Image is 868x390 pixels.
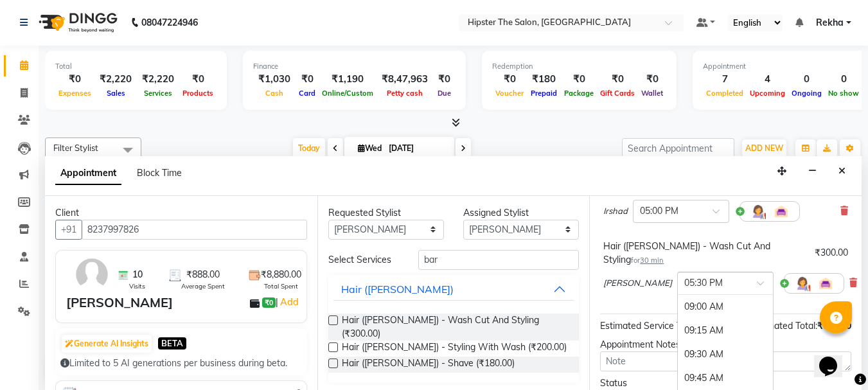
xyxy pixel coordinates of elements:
[385,139,449,158] input: 2025-09-03
[55,162,121,185] span: Appointment
[296,72,319,87] div: ₹0
[597,72,638,87] div: ₹0
[747,72,788,87] div: 4
[141,4,198,40] b: 08047224946
[825,72,862,87] div: 0
[33,4,121,40] img: logo
[342,357,515,373] span: Hair ([PERSON_NAME]) - Shave (₹180.00)
[55,61,217,72] div: Total
[418,250,579,270] input: Search by service name
[319,72,376,87] div: ₹1,190
[179,72,217,87] div: ₹0
[103,89,128,98] span: Sales
[703,72,747,87] div: 7
[342,341,567,357] span: Hair ([PERSON_NAME]) - Styling With Wash (₹200.00)
[319,253,409,267] div: Select Services
[774,204,789,219] img: Interior.png
[638,89,666,98] span: Wallet
[253,61,456,72] div: Finance
[742,139,786,157] button: ADD NEW
[261,268,301,281] span: ₹8,880.00
[82,220,307,240] input: Search by Name/Mobile/Email/Code
[434,89,454,98] span: Due
[132,268,143,281] span: 10
[597,89,638,98] span: Gift Cards
[788,89,825,98] span: Ongoing
[527,89,560,98] span: Prepaid
[342,314,569,341] span: Hair ([PERSON_NAME]) - Wash Cut And Styling (₹300.00)
[341,281,454,297] div: Hair ([PERSON_NAME])
[53,143,98,153] span: Filter Stylist
[433,72,456,87] div: ₹0
[788,72,825,87] div: 0
[94,72,137,87] div: ₹2,220
[319,89,376,98] span: Online/Custom
[463,206,579,220] div: Assigned Stylist
[678,295,773,319] div: 09:00 AM
[752,320,817,332] span: Estimated Total:
[186,268,220,281] span: ₹888.00
[376,72,433,87] div: ₹8,47,963
[678,366,773,390] div: 09:45 AM
[384,89,426,98] span: Petty cash
[815,246,848,260] div: ₹300.00
[293,138,325,158] span: Today
[745,143,783,153] span: ADD NEW
[278,294,301,310] a: Add
[747,89,788,98] span: Upcoming
[262,297,276,308] span: ₹0
[750,204,766,219] img: Hairdresser.png
[264,281,298,291] span: Total Spent
[253,72,296,87] div: ₹1,030
[129,281,145,291] span: Visits
[492,89,527,98] span: Voucher
[703,89,747,98] span: Completed
[492,72,527,87] div: ₹0
[55,206,307,220] div: Client
[818,276,833,291] img: Interior.png
[600,320,698,332] span: Estimated Service Time:
[600,338,851,351] div: Appointment Notes
[276,294,301,310] span: |
[603,277,672,290] span: [PERSON_NAME]
[179,89,217,98] span: Products
[137,167,182,179] span: Block Time
[631,256,664,265] small: for
[603,205,628,218] span: Irshad
[333,278,574,301] button: Hair ([PERSON_NAME])
[603,240,810,267] div: Hair ([PERSON_NAME]) - Wash Cut And Styling
[678,319,773,342] div: 09:15 AM
[622,138,734,158] input: Search Appointment
[816,16,844,30] span: Rekha
[795,276,810,291] img: Hairdresser.png
[817,320,851,332] span: ₹600.00
[55,220,82,240] button: +91
[73,256,111,293] img: avatar
[262,89,287,98] span: Cash
[66,293,173,312] div: [PERSON_NAME]
[638,72,666,87] div: ₹0
[703,61,862,72] div: Appointment
[60,357,302,370] div: Limited to 5 AI generations per business during beta.
[137,72,179,87] div: ₹2,220
[158,337,186,350] span: BETA
[527,72,561,87] div: ₹180
[296,89,319,98] span: Card
[640,256,664,265] span: 30 min
[328,206,444,220] div: Requested Stylist
[55,89,94,98] span: Expenses
[814,339,855,377] iframe: chat widget
[600,377,716,390] div: Status
[561,72,597,87] div: ₹0
[55,72,94,87] div: ₹0
[492,61,666,72] div: Redemption
[825,89,862,98] span: No show
[141,89,175,98] span: Services
[833,161,851,181] button: Close
[181,281,225,291] span: Average Spent
[678,342,773,366] div: 09:30 AM
[561,89,597,98] span: Package
[355,143,385,153] span: Wed
[62,335,152,353] button: Generate AI Insights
